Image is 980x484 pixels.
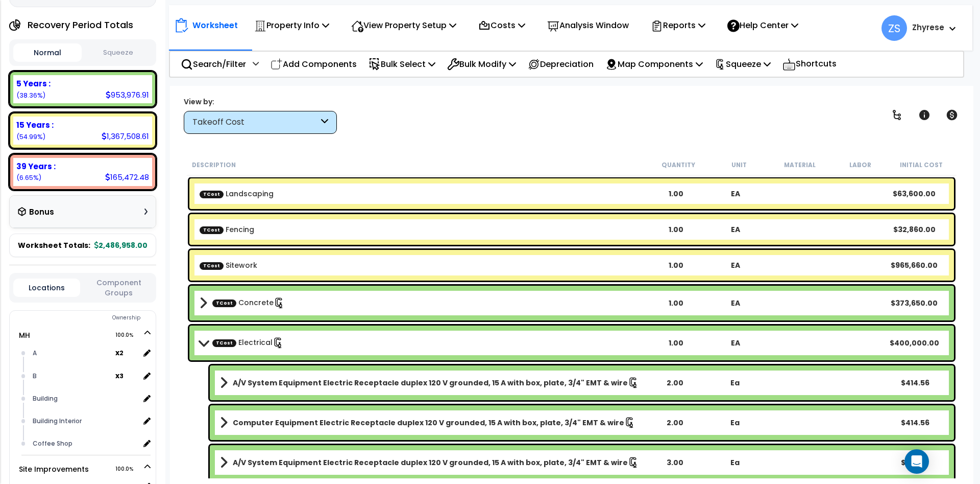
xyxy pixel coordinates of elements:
[30,312,156,324] div: Ownership
[528,57,594,71] p: Depreciation
[646,224,706,235] div: 1.00
[200,189,274,199] a: Custom Item
[784,161,816,169] small: Material
[212,297,285,309] a: Custom Item
[271,57,357,71] p: Add Components
[30,347,115,359] div: A
[646,338,706,348] div: 1.00
[115,348,124,358] b: x
[706,189,766,199] div: EA
[84,44,153,62] button: Squeeze
[18,240,90,250] span: Worksheet Totals:
[106,89,149,100] div: 953,976.91
[115,329,142,341] span: 100.0%
[782,57,837,72] p: Shortcuts
[478,18,525,32] p: Costs
[777,52,842,77] div: Shortcuts
[447,57,516,71] p: Bulk Modify
[16,173,41,182] small: (6.65%)
[19,330,30,340] a: MH 100.0%
[16,132,45,141] small: (54.99%)
[706,418,764,428] div: Ea
[646,418,704,428] div: 2.00
[233,457,628,468] b: A/V System Equipment Electric Receptacle duplex 120 V grounded, 15 A with box, plate, 3/4" EMT & ...
[885,298,944,308] div: $373,650.00
[885,260,944,270] div: $965,660.00
[646,378,704,388] div: 2.00
[115,347,139,359] span: location multiplier
[706,260,766,270] div: EA
[351,18,456,32] p: View Property Setup
[19,464,89,474] a: Site Improvements 100.0%
[115,463,142,475] span: 100.0%
[30,437,139,450] div: Coffee Shop
[16,91,45,100] small: (38.36%)
[646,260,706,270] div: 1.00
[13,43,82,62] button: Normal
[706,224,766,235] div: EA
[522,52,599,76] div: Depreciation
[30,415,139,427] div: Building Interior
[200,190,224,198] span: TCost
[369,57,435,71] p: Bulk Select
[16,78,51,89] b: 5 Years :
[212,339,236,347] span: TCost
[886,418,944,428] div: $414.56
[265,52,362,76] div: Add Components
[849,161,871,169] small: Labor
[885,189,944,199] div: $63,600.00
[885,338,944,348] div: $400,000.00
[900,161,943,169] small: Initial Cost
[885,224,944,235] div: $32,860.00
[181,57,246,71] p: Search/Filter
[115,371,124,381] b: x
[646,189,706,199] div: 1.00
[646,298,706,308] div: 1.00
[115,370,139,382] span: location multiplier
[102,131,149,142] div: 1,367,508.61
[200,226,224,234] span: TCost
[200,224,254,235] a: Custom Item
[192,18,238,32] p: Worksheet
[706,298,766,308] div: EA
[912,22,944,33] b: Zhyrese
[192,161,236,169] small: Description
[212,337,284,349] a: Custom Item
[646,457,704,468] div: 3.00
[200,260,257,270] a: Custom Item
[220,376,644,390] a: Assembly Title
[715,57,771,71] p: Squeeze
[13,279,80,297] button: Locations
[706,378,764,388] div: Ea
[886,378,944,388] div: $414.56
[184,97,337,107] div: View by:
[30,393,139,405] div: Building
[105,172,149,182] div: 165,472.48
[94,240,148,250] b: 2,486,958.00
[254,18,329,32] p: Property Info
[605,57,703,71] p: Map Components
[233,378,628,388] b: A/V System Equipment Electric Receptacle duplex 120 V grounded, 15 A with box, plate, 3/4" EMT & ...
[192,117,318,128] div: Takeoff Cost
[220,416,644,430] a: Assembly Title
[30,370,115,382] div: B
[904,449,929,474] div: Open Intercom Messenger
[119,372,124,380] small: 3
[727,18,798,32] p: Help Center
[651,18,705,32] p: Reports
[85,277,152,298] button: Component Groups
[220,455,644,470] a: Assembly Title
[706,338,766,348] div: EA
[706,457,764,468] div: Ea
[200,262,224,269] span: TCost
[16,161,56,172] b: 39 Years :
[16,120,54,130] b: 15 Years :
[212,299,236,307] span: TCost
[119,349,124,357] small: 2
[731,161,747,169] small: Unit
[233,418,624,428] b: Computer Equipment Electric Receptacle duplex 120 V grounded, 15 A with box, plate, 3/4" EMT & wire
[661,161,695,169] small: Quantity
[29,208,54,217] h3: Bonus
[881,15,907,41] span: ZS
[547,18,629,32] p: Analysis Window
